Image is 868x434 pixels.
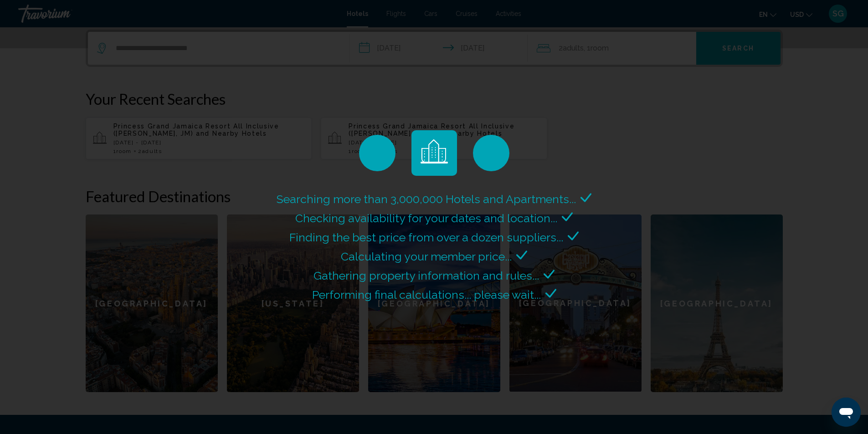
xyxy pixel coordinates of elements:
span: Searching more than 3,000,000 Hotels and Apartments... [277,192,576,206]
span: Checking availability for your dates and location... [295,211,557,225]
span: Calculating your member price... [341,250,512,263]
iframe: Button to launch messaging window [832,398,861,427]
span: Gathering property information and rules... [313,269,539,282]
span: Finding the best price from over a dozen suppliers... [289,230,563,244]
span: Performing final calculations... please wait... [312,288,541,301]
